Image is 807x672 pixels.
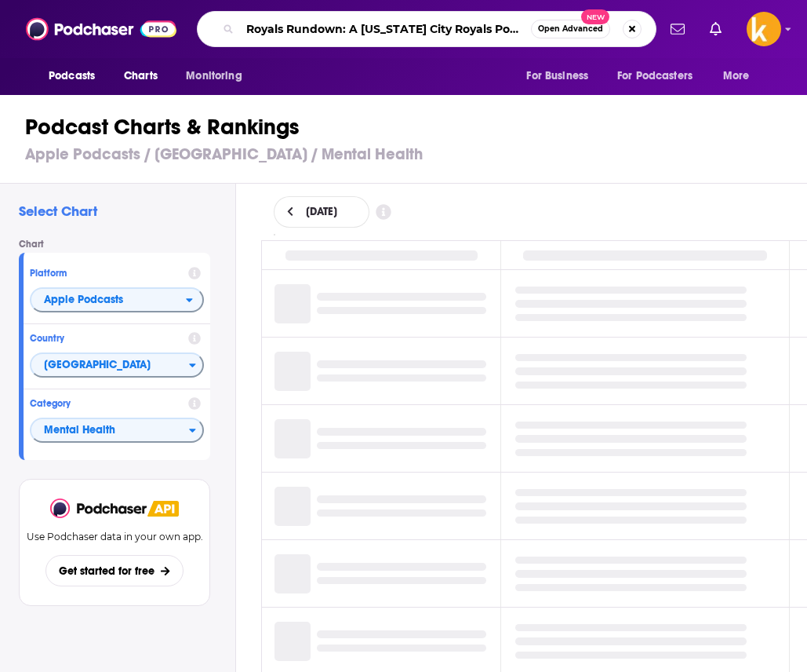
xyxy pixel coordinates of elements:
[30,418,204,443] button: Categories
[607,61,715,91] button: open menu
[50,499,147,518] img: Podchaser - Follow, Share and Rate Podcasts
[723,65,750,87] span: More
[617,65,692,87] span: For Podcasters
[38,61,115,91] button: open menu
[31,352,189,379] span: [GEOGRAPHIC_DATA]
[25,144,795,164] h3: Apple Podcasts / [GEOGRAPHIC_DATA] / Mental Health
[531,20,610,38] button: Open AdvancedNew
[712,61,769,91] button: open menu
[515,61,608,91] button: open menu
[59,564,154,578] span: Get started for free
[49,65,95,87] span: Podcasts
[147,501,179,517] img: Podchaser API banner
[703,16,728,42] a: Show notifications dropdown
[44,294,123,305] span: Apple Podcasts
[19,203,223,220] h2: Select Chart
[19,239,223,250] h4: Chart
[175,61,262,91] button: open menu
[124,65,158,87] span: Charts
[240,16,531,42] input: Search podcasts, credits, & more...
[30,268,182,279] h4: Platform
[581,9,609,24] span: New
[30,333,182,344] h4: Country
[25,113,795,141] h1: Podcast Charts & Rankings
[30,398,182,409] h4: Category
[747,12,781,46] button: Show profile menu
[114,61,167,91] a: Charts
[306,206,337,217] span: [DATE]
[526,65,588,87] span: For Business
[31,418,189,444] span: Mental Health
[747,12,781,46] img: User Profile
[30,352,204,378] button: Countries
[747,12,781,46] span: Logged in as sshawan
[538,25,603,33] span: Open Advanced
[26,14,176,44] img: Podchaser - Follow, Share and Rate Podcasts
[186,65,242,87] span: Monitoring
[664,16,691,42] a: Show notifications dropdown
[27,531,203,542] p: Use Podchaser data in your own app.
[197,11,656,47] div: Search podcasts, credits, & more...
[30,287,204,312] button: open menu
[30,287,204,312] h2: Platforms
[45,555,183,586] button: Get started for free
